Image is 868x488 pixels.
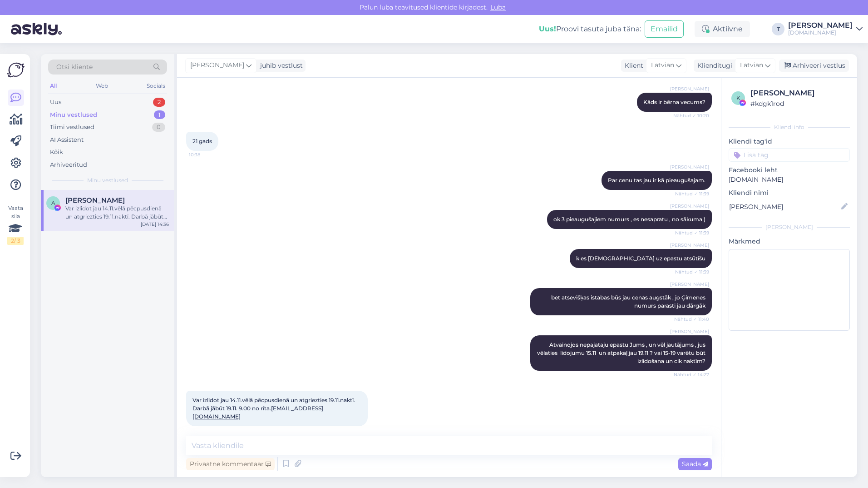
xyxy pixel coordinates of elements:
[50,110,97,120] div: Minu vestlused
[740,60,763,70] span: Latvian
[729,237,850,246] p: Märkmed
[670,85,709,92] span: [PERSON_NAME]
[50,98,61,107] div: Uus
[189,151,223,158] span: 10:38
[729,175,850,184] p: [DOMAIN_NAME]
[50,148,63,157] div: Kõik
[674,316,709,323] span: Nähtud ✓ 11:40
[488,3,508,11] span: Luba
[186,458,275,470] div: Privaatne kommentaar
[539,25,556,33] b: Uus!
[192,138,212,144] span: 21 gads
[670,328,709,335] span: [PERSON_NAME]
[695,21,750,37] div: Aktiivne
[50,135,84,144] div: AI Assistent
[50,123,94,132] div: Tiimi vestlused
[750,88,847,99] div: [PERSON_NAME]
[670,164,709,170] span: [PERSON_NAME]
[788,22,853,29] div: [PERSON_NAME]
[621,61,643,70] div: Klient
[153,98,165,107] div: 2
[670,281,709,288] span: [PERSON_NAME]
[256,61,303,70] div: juhib vestlust
[736,95,740,101] span: k
[673,112,709,119] span: Nähtud ✓ 10:20
[189,427,223,433] span: 14:36
[779,60,849,72] div: Arhiveeri vestlus
[65,196,125,204] span: Antra Končus
[553,216,705,223] span: ok 3 pieaugušajiem numurs , es nesapratu , no sākuma )
[729,123,850,131] div: Kliendi info
[51,199,55,206] span: A
[674,371,709,378] span: Nähtud ✓ 14:27
[682,460,708,468] span: Saada
[152,123,165,132] div: 0
[141,221,169,228] div: [DATE] 14:36
[772,23,784,35] div: T
[576,255,705,262] span: k es [DEMOGRAPHIC_DATA] uz epastu atsūtīšu
[675,229,709,236] span: Nähtud ✓ 11:39
[729,148,850,162] input: Lisa tag
[670,242,709,249] span: [PERSON_NAME]
[145,80,167,92] div: Socials
[7,61,25,79] img: Askly Logo
[788,22,863,36] a: [PERSON_NAME][DOMAIN_NAME]
[729,165,850,175] p: Facebooki leht
[788,29,853,36] div: [DOMAIN_NAME]
[729,202,839,212] input: Lisa nimi
[48,80,59,92] div: All
[675,269,709,275] span: Nähtud ✓ 11:39
[670,203,709,209] span: [PERSON_NAME]
[7,204,24,245] div: Vaata siia
[750,99,847,109] div: # kdgk1rod
[87,176,128,184] span: Minu vestlused
[729,188,850,198] p: Kliendi nimi
[56,62,93,72] span: Otsi kliente
[94,80,110,92] div: Web
[539,24,641,35] div: Proovi tasuta juba täna:
[643,99,705,105] span: Kāds ir bērna vecums?
[608,177,705,184] span: Par cenu tas jau ir kā pieaugušajam.
[192,397,356,420] span: Var izlidot jau 14.11.vēlā pēcpusdienā un atgriezties 19.11.naktī. Darbā jābūt 19.11. 9.00 no rīta.
[645,20,684,38] button: Emailid
[190,60,244,70] span: [PERSON_NAME]
[675,190,709,197] span: Nähtud ✓ 11:39
[729,137,850,146] p: Kliendi tag'id
[729,223,850,231] div: [PERSON_NAME]
[651,60,674,70] span: Latvian
[551,294,707,309] span: bet atsevišķas istabas būs jau cenas augstāk , jo Ģimenes numurs parasti jau dārgāk
[65,204,169,221] div: Var izlidot jau 14.11.vēlā pēcpusdienā un atgriezties 19.11.naktī. Darbā jābūt 19.11. 9.00 no rīt...
[7,237,24,245] div: 2 / 3
[50,160,87,169] div: Arhiveeritud
[694,61,732,70] div: Klienditugi
[154,110,165,120] div: 1
[537,341,708,364] span: Atvainojos nepajataju epastu Jums , un vēl jautājums , jus vēlaties lidojumu 15.11 un atpakaļ jau...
